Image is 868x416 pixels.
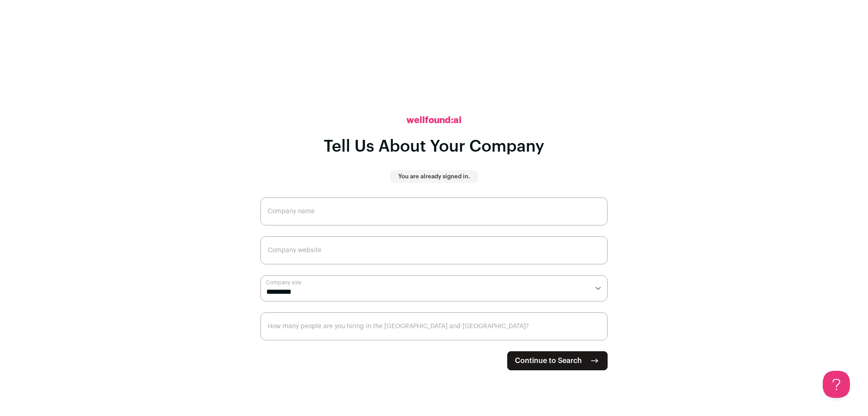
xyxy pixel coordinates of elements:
[406,114,462,127] h2: wellfound:ai
[507,351,608,370] button: Continue to Search
[260,236,608,264] input: Company website
[823,371,850,398] iframe: Help Scout Beacon - Open
[260,197,608,225] input: Company name
[324,138,544,156] h1: Tell Us About Your Company
[398,173,470,180] p: You are already signed in.
[260,312,608,340] input: How many people are you hiring in the US and Canada?
[515,355,582,366] span: Continue to Search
